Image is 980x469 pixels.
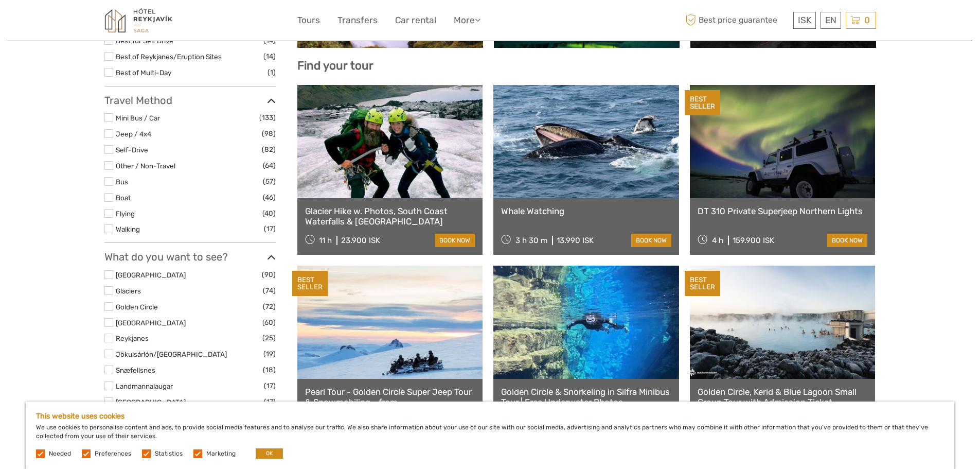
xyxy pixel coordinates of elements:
[14,18,116,26] p: We're away right now. Please check back later!
[262,144,276,155] span: (82)
[454,13,480,28] a: More
[206,449,236,458] label: Marketing
[116,37,173,45] a: Best for Self Drive
[116,350,227,358] a: Jökulsárlón/[GEOGRAPHIC_DATA]
[305,206,475,227] a: Glacier Hike w. Photos, South Coast Waterfalls & [GEOGRAPHIC_DATA]
[683,12,791,29] span: Best price guarantee
[116,210,135,218] a: Flying
[36,412,944,421] h5: This website uses cookies
[863,15,871,25] span: 0
[262,269,276,281] span: (90)
[798,15,811,25] span: ISK
[116,194,131,202] a: Boat
[263,160,276,171] span: (64)
[116,53,222,61] a: Best of Reykjanes/Eruption Sites
[263,192,276,203] span: (46)
[264,380,276,392] span: (17)
[515,236,547,245] span: 3 h 30 m
[264,396,276,408] span: (17)
[262,207,276,219] span: (40)
[116,178,128,186] a: Bus
[116,303,158,311] a: Golden Circle
[116,382,173,390] a: Landmannalaugar
[501,206,671,216] a: Whale Watching
[685,271,720,297] div: BEST SELLER
[263,176,276,187] span: (57)
[712,236,723,245] span: 4 h
[116,146,148,154] a: Self-Drive
[26,402,954,469] div: We use cookies to personalise content and ads, to provide social media features and to analyse ou...
[395,13,436,28] a: Car rental
[341,236,380,245] div: 23.900 ISK
[698,206,868,216] a: DT 310 Private Superjeep Northern Lights
[263,364,276,376] span: (18)
[501,387,671,408] a: Golden Circle & Snorkeling in Silfra Minibus Tour | Free Underwater Photos
[95,449,131,458] label: Preferences
[685,90,720,116] div: BEST SELLER
[116,334,149,342] a: Reykjanes
[557,236,594,245] div: 13.990 ISK
[104,94,276,107] h3: Travel Method
[116,287,141,295] a: Glaciers
[116,271,186,279] a: [GEOGRAPHIC_DATA]
[259,112,276,124] span: (133)
[262,317,276,328] span: (60)
[305,387,475,408] a: Pearl Tour - Golden Circle Super Jeep Tour & Snowmobiling - from [GEOGRAPHIC_DATA]
[116,319,186,327] a: [GEOGRAPHIC_DATA]
[104,251,276,263] h3: What do you want to see?
[49,449,71,458] label: Needed
[263,348,276,360] span: (19)
[263,301,276,312] span: (72)
[631,234,671,247] a: book now
[698,387,868,408] a: Golden Circle, Kerid & Blue Lagoon Small Group Tour with Admission Ticket
[104,8,173,33] img: 1545-f919e0b8-ed97-4305-9c76-0e37fee863fd_logo_small.jpg
[263,285,276,297] span: (74)
[116,68,171,77] a: Best of Multi-Day
[116,114,160,122] a: Mini Bus / Car
[297,59,373,73] b: Find your tour
[116,398,186,406] a: [GEOGRAPHIC_DATA]
[319,236,332,245] span: 11 h
[292,271,328,297] div: BEST SELLER
[262,128,276,140] span: (98)
[264,223,276,235] span: (17)
[116,162,175,170] a: Other / Non-Travel
[262,332,276,344] span: (25)
[297,13,320,28] a: Tours
[155,449,183,458] label: Statistics
[827,234,867,247] a: book now
[256,448,283,459] button: OK
[821,12,841,29] div: EN
[268,66,276,78] span: (1)
[118,16,131,28] button: Open LiveChat chat widget
[263,50,276,62] span: (14)
[435,234,475,247] a: book now
[116,366,155,374] a: Snæfellsnes
[337,13,378,28] a: Transfers
[116,225,140,233] a: Walking
[733,236,774,245] div: 159.900 ISK
[116,130,151,138] a: Jeep / 4x4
